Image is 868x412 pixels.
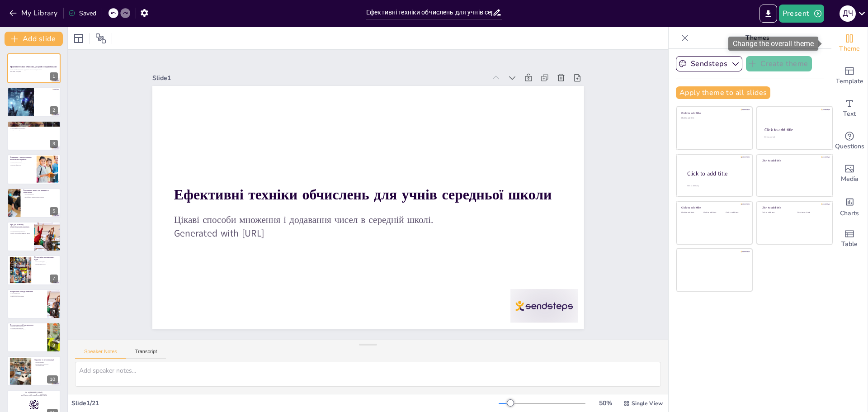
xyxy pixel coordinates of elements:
p: Практичні вправи [11,96,56,98]
p: Групування чисел [23,193,58,195]
button: Apply theme to all slides [676,86,770,99]
p: Залучення учнів [34,365,58,366]
p: Інтерактивні методи навчання [10,290,45,293]
div: Click to add text [726,212,746,214]
p: Використання уяви [10,165,34,166]
div: Layout [71,31,86,46]
p: Основні техніки [34,361,58,363]
p: Групування чисел для швидшого обчислення [23,189,58,194]
p: Вибір відповідних [PERSON_NAME] [10,232,31,234]
span: Questions [835,142,864,152]
div: Slide 1 / 21 [71,399,499,407]
div: 10 [7,356,61,386]
div: Add images, graphics, shapes or video [831,157,868,190]
button: Present [779,5,824,23]
div: 8 [50,308,58,316]
div: Click to add title [687,170,745,178]
div: Add ready made slides [831,60,868,92]
p: Візуалізація задач [34,260,58,262]
div: Click to add title [762,158,826,162]
div: 2 [7,87,61,117]
button: Export to PowerPoint [759,5,777,23]
p: Використання технологій [34,363,58,365]
p: Додатки для обчислень [10,327,45,329]
div: 6 [50,241,58,249]
div: 1 [50,72,58,81]
div: Д Ч [840,5,856,22]
div: Change the overall theme [831,27,868,60]
div: 3 [7,121,61,151]
p: Ігри для розвитку обчислювальних навичок [10,223,31,228]
div: Click to add text [797,212,826,214]
span: Theme [839,44,860,54]
div: 6 [7,222,61,251]
span: Position [95,33,106,44]
input: Insert title [366,6,492,19]
p: Практика для покращення [10,163,34,165]
div: 2 [50,106,58,114]
button: Sendsteps [676,56,742,71]
div: 5 [7,188,61,218]
div: Click to add body [687,185,744,187]
div: 8 [7,289,61,319]
p: and login with code [10,394,58,397]
button: Д Ч [840,5,856,23]
p: Кращий спосіб сприйняття [34,262,58,264]
div: Click to add title [764,127,825,133]
span: Charts [840,208,859,218]
p: Миттєвий зворотний зв'язок [10,329,45,331]
div: Change the overall theme [728,37,818,51]
div: 3 [50,140,58,148]
div: Saved [68,9,96,18]
button: Create theme [746,56,812,71]
strong: Ефективні техніки обчислень для учнів середньої школи [174,185,552,204]
p: Активна участь [10,294,45,296]
div: 9 [7,322,61,352]
p: Використання візуальних методів [11,94,56,96]
div: 5 [50,207,58,215]
div: 9 [50,341,58,350]
span: Single View [632,400,663,407]
span: Text [843,109,856,119]
div: Click to add text [762,212,790,214]
p: Підвищення зацікавленості [10,231,31,232]
p: Підсумки та рекомендації [34,358,58,361]
p: Візуалізація математичних задач [34,256,58,261]
p: Цікаві способи множення і додавання чисел в середній школі. [10,69,58,71]
p: Generated with [URL] [174,227,562,240]
span: Table [841,239,858,249]
p: Заохочення самостійності [11,98,56,99]
div: Click to add text [681,117,746,119]
div: 1 [7,53,61,83]
div: Get real-time input from your audience [831,125,868,157]
p: Ігри як навчальний інструмент [10,229,31,231]
p: Множення за допомогою візуальних допоміжних засобів [10,123,58,126]
div: 4 [50,174,58,182]
div: Click to add title [681,111,746,115]
p: Закономірності в множенні [10,128,58,129]
p: Використання схем [34,264,58,265]
strong: [DOMAIN_NAME] [29,391,42,393]
div: Click to add title [762,206,826,209]
div: 7 [7,255,61,285]
div: 10 [47,375,58,384]
button: My Library [7,6,61,20]
p: Свобода висловлювання [10,295,45,297]
p: Ментальні стратегії [10,161,34,163]
div: Click to add text [764,136,824,138]
div: Click to add text [681,212,702,214]
button: Transcript [126,349,166,359]
p: Основи ефективних обчислень [10,90,56,93]
div: Add charts and graphs [831,190,868,223]
span: Media [841,174,859,184]
p: Візуальні допоміжні засоби [10,126,58,128]
div: 7 [50,275,58,283]
div: Slide 1 [152,74,486,82]
p: Розподіл на менші групи [23,195,58,197]
div: 4 [7,154,61,184]
p: Підвищення зацікавленості [10,129,58,131]
strong: Ефективні техніки обчислень для учнів середньої школи [10,66,57,68]
div: Add text boxes [831,92,868,125]
div: Click to add text [703,212,724,214]
div: Click to add title [681,206,746,209]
